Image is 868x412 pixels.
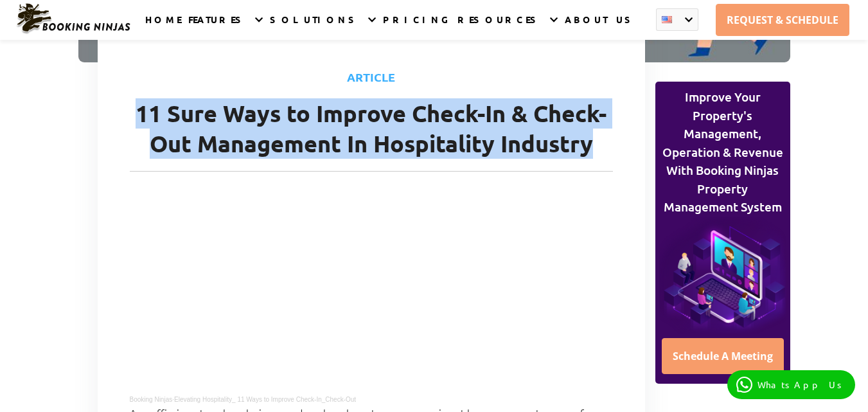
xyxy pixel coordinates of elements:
[270,13,360,40] a: SOLUTIONS
[130,396,173,403] a: Booking Ninjas
[188,13,247,40] a: FEATURES
[662,338,784,374] a: Schedule A Meeting
[130,395,613,405] div: ·
[659,217,786,334] img: blog-cta-bg_aside.png
[757,379,846,390] p: WhatsApp Us
[383,13,450,40] a: PRICING
[457,13,542,40] a: RESOURCES
[15,3,131,35] img: Booking Ninjas Logo
[145,13,181,40] a: HOME
[659,88,786,217] p: Improve Your Property's Management, Operation & Revenue With Booking Ninjas Property Management S...
[565,13,636,40] a: ABOUT US
[727,370,855,399] a: WhatsApp Us
[174,396,356,403] a: Elevating Hospitality_ 11 Ways to Improve Check-In_Check-Out
[716,4,849,36] a: REQUEST & SCHEDULE
[130,98,613,172] h1: 11 Sure Ways to Improve Check-In & Check-Out Management In Hospitality Industry
[130,68,613,98] div: Article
